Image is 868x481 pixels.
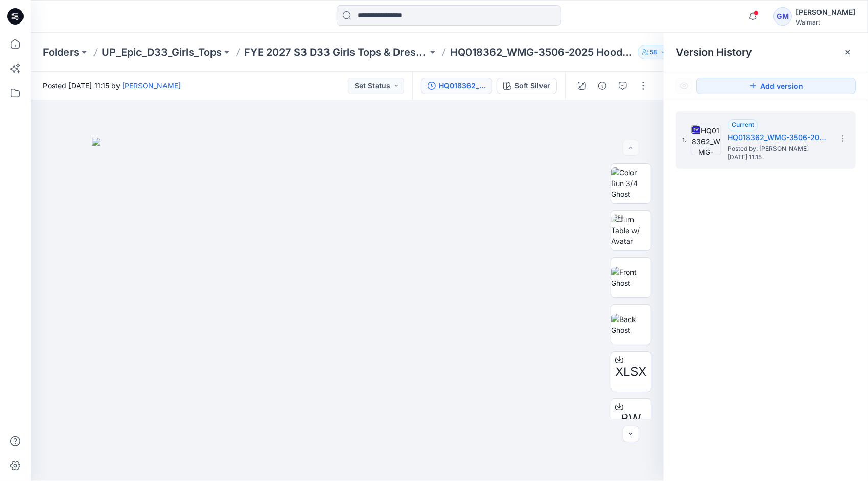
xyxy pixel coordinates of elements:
button: Add version [696,78,856,94]
div: GM [773,7,792,26]
button: 58 [638,45,671,59]
button: Soft Silver [497,78,557,94]
button: Details [594,78,611,94]
a: [PERSON_NAME] [122,81,181,90]
div: Walmart [796,18,855,26]
img: Color Run 3/4 Ghost [611,167,651,199]
span: XLSX [616,362,647,381]
img: Back Ghost [611,314,651,335]
span: BW [621,409,641,428]
span: Posted [DATE] 11:15 by [43,80,181,91]
img: Front Ghost [611,267,651,288]
button: Close [843,48,852,56]
a: FYE 2027 S3 D33 Girls Tops & Dresses Epic Design [244,45,428,59]
a: Folders [43,45,79,59]
span: 1. [682,135,687,145]
button: HQ018362_WMG-3506-2025 Hooded Flannel Shirt_Full Colorway [421,78,492,94]
p: HQ018362_WMG-3506-2025 Hooded Flannel Shirt [450,45,634,59]
span: Current [732,121,754,128]
div: [PERSON_NAME] [796,6,855,18]
span: Posted by: Gayan Mahawithanalage [728,144,830,154]
div: Soft Silver [514,80,550,91]
div: HQ018362_WMG-3506-2025 Hooded Flannel Shirt_Full Colorway [439,80,486,91]
span: [DATE] 11:15 [728,154,830,161]
p: 58 [650,47,658,58]
a: UP_Epic_D33_Girls_Tops [102,45,222,59]
img: HQ018362_WMG-3506-2025 Hooded Flannel Shirt_Full Colorway [691,125,721,155]
span: Version History [676,46,752,58]
img: Turn Table w/ Avatar [611,214,651,246]
button: Show Hidden Versions [676,78,692,94]
h5: HQ018362_WMG-3506-2025 Hooded Flannel Shirt_Full Colorway [728,131,830,144]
